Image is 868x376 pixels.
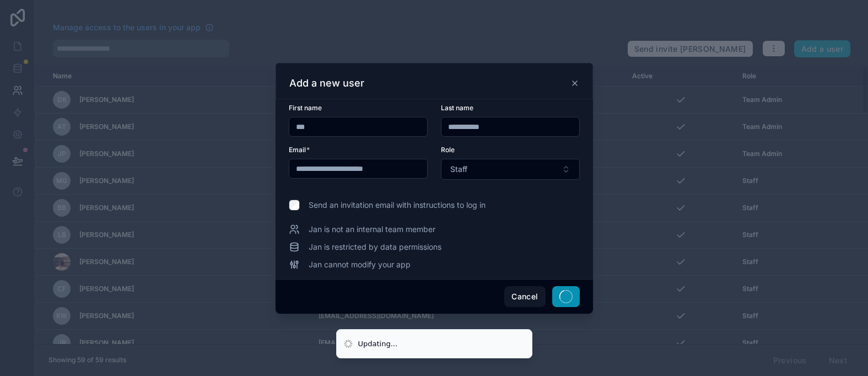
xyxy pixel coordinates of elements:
[309,200,486,211] span: Send an invitation email with instructions to log in
[358,339,398,350] div: Updating...
[289,104,322,112] span: First name
[441,146,455,154] span: Role
[309,224,435,235] span: Jan is not an internal team member
[289,77,364,90] h3: Add a new user
[441,104,473,112] span: Last name
[450,164,467,175] span: Staff
[309,241,441,253] span: Jan is restricted by data permissions
[504,286,545,307] button: Cancel
[289,146,306,154] span: Email
[309,259,411,270] span: Jan cannot modify your app
[289,200,300,211] input: Send an invitation email with instructions to log in
[441,159,580,180] button: Select Button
